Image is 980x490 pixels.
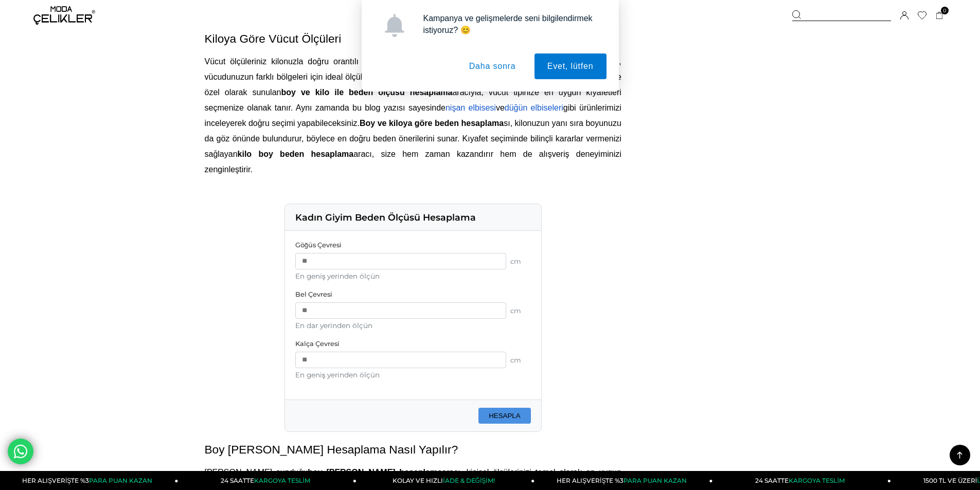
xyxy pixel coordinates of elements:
[534,53,607,79] button: Evet, lütfen
[254,477,310,484] span: KARGOYA TESLİM
[623,477,687,484] span: PARA PUAN KAZAN
[357,471,534,490] a: KOLAY VE HIZLIİADE & DEĞİŞİM!
[295,321,531,330] div: En dar yerinden ölçün
[789,477,844,484] span: KARGOYA TESLİM
[285,204,541,231] div: Kadın Giyim Beden Ölçüsü Hesaplama
[179,471,357,490] a: 24 SAATTEKARGOYA TESLİM
[415,12,607,36] div: Kampanya ve gelişmelerde seni bilgilendirmek istiyoruz? 😊
[308,468,442,477] b: boy [PERSON_NAME] hesaplama
[713,471,891,490] a: 24 SAATTEKARGOYA TESLİM
[510,258,531,265] span: cm
[89,477,152,484] span: PARA PUAN KAZAN
[281,88,452,97] b: boy ve kilo ile beden ölçüsü hesaplama
[360,119,504,128] b: Boy ve kiloya göre beden hesaplama
[295,340,531,348] label: Kalça Çevresi
[443,477,494,484] span: İADE & DEĞİŞİM!
[510,356,531,364] span: cm
[383,14,406,37] img: notification icon
[510,307,531,315] span: cm
[295,241,531,249] label: Göğüs Çevresi
[478,408,531,424] button: HESAPLA
[505,103,563,112] a: düğün elbiseleri
[295,272,531,280] div: En geniş yerinden ölçün
[456,53,529,79] button: Daha sonra
[534,471,712,490] a: HER ALIŞVERİŞTE %3PARA PUAN KAZAN
[295,371,531,379] div: En geniş yerinden ölçün
[446,103,496,112] a: nişan elbisesi
[205,443,458,456] span: Boy [PERSON_NAME] Hesaplama Nasıl Yapılır?
[238,150,354,158] b: kilo boy beden hesaplama
[295,291,531,298] label: Bel Çevresi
